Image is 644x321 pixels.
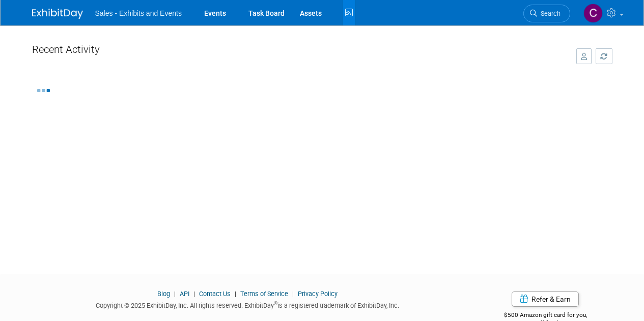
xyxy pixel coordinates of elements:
[583,4,603,23] img: Christine Lurz
[298,290,338,298] a: Privacy Policy
[537,10,561,17] span: Search
[274,301,277,306] sup: ®
[37,89,50,92] img: loading...
[199,290,231,298] a: Contact Us
[157,290,170,298] a: Blog
[95,9,182,17] span: Sales - Exhibits and Events
[232,290,239,298] span: |
[240,290,288,298] a: Terms of Service
[180,290,189,298] a: API
[191,290,198,298] span: |
[32,9,83,19] img: ExhibitDay
[523,5,570,22] a: Search
[172,290,178,298] span: |
[32,299,464,310] div: Copyright © 2025 ExhibitDay, Inc. All rights reserved. ExhibitDay is a registered trademark of Ex...
[512,291,579,307] a: Refer & Earn
[290,290,296,298] span: |
[32,38,566,65] div: Recent Activity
